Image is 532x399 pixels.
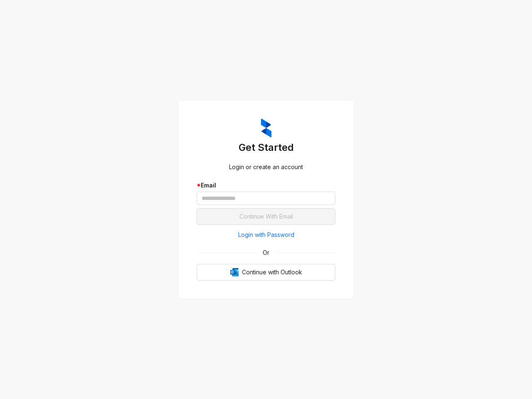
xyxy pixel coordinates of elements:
[197,141,335,154] h3: Get Started
[197,228,335,241] button: Login with Password
[230,268,239,276] img: Outlook
[197,163,335,172] div: Login or create an account
[197,264,335,281] button: OutlookContinue with Outlook
[197,208,335,225] button: Continue With Email
[197,181,335,190] div: Email
[238,230,294,239] span: Login with Password
[257,248,275,257] span: Or
[261,118,271,138] img: ZumaIcon
[242,268,302,277] span: Continue with Outlook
